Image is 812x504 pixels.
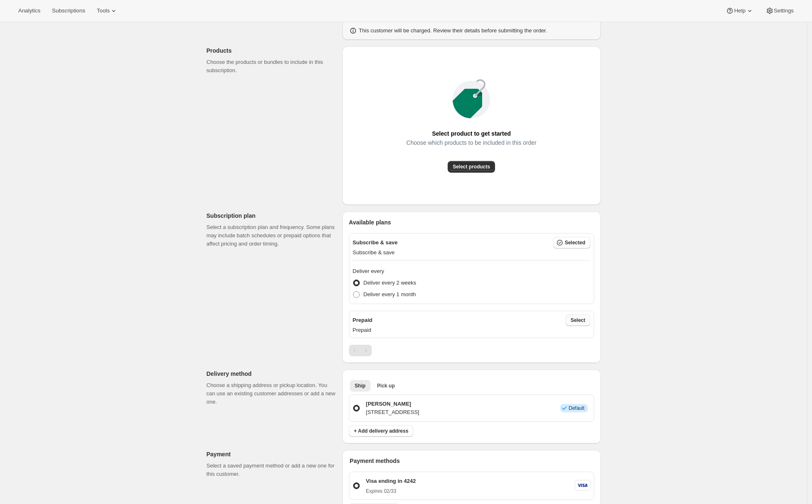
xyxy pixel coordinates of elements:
p: Payment [207,450,336,458]
p: Select a saved payment method or add a new one for this customer. [207,462,336,478]
p: [PERSON_NAME] [366,400,419,408]
button: Subscriptions [47,5,90,17]
span: Selected [565,239,585,246]
p: Visa ending in 4242 [366,477,416,485]
button: Select [566,314,590,326]
span: Available plans [349,218,391,226]
button: Analytics [13,5,45,17]
span: Analytics [18,7,40,14]
span: Deliver every 1 month [363,291,416,297]
p: Prepaid [353,316,373,324]
span: Select products [453,163,490,170]
span: Select [571,317,585,324]
p: Expires 02/33 [366,488,416,494]
span: Help [734,7,745,14]
span: Settings [774,7,794,14]
span: Ship [355,382,366,389]
p: Delivery method [207,370,336,378]
p: Choose a shipping address or pickup location. You can use an existing customer addresses or add a... [207,381,336,406]
p: Subscribe & save [353,248,590,257]
p: Subscription plan [207,212,336,220]
p: Payment methods [350,457,594,465]
span: + Add delivery address [354,428,408,434]
button: Tools [92,5,123,17]
span: Default [568,405,584,411]
span: Deliver every [353,268,384,274]
span: Choose which products to be included in this order [406,137,536,149]
button: Help [721,5,758,17]
button: Select products [448,161,495,173]
p: Select a subscription plan and frequency. Some plans may include batch schedules or prepaid optio... [207,223,336,248]
span: Pick up [377,382,395,389]
p: Prepaid [353,326,590,334]
p: Products [207,46,336,55]
button: + Add delivery address [349,425,413,437]
p: Subscribe & save [353,239,397,247]
button: Settings [761,5,799,17]
nav: Pagination [349,345,372,356]
button: Selected [553,237,590,248]
span: Deliver every 2 weeks [363,280,416,286]
p: [STREET_ADDRESS] [366,408,419,416]
p: This customer will be charged. Review their details before submitting the order. [359,27,547,35]
span: Select product to get started [432,128,511,139]
span: Subscriptions [52,7,85,14]
p: Choose the products or bundles to include in this subscription. [207,58,336,75]
span: Tools [97,7,110,14]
